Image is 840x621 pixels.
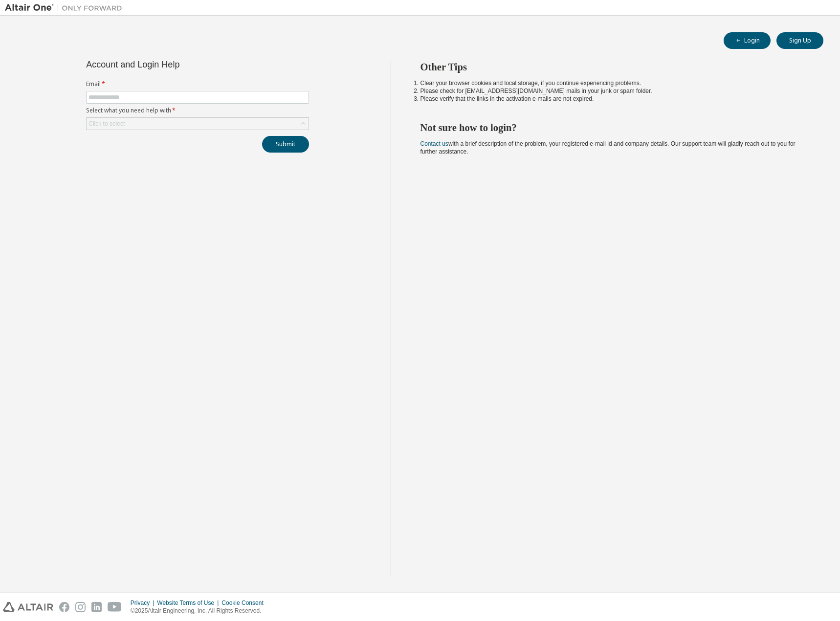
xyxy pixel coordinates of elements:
[420,79,806,87] li: Clear your browser cookies and local storage, if you continue experiencing problems.
[88,120,125,128] div: Click to select
[157,599,221,607] div: Website Terms of Use
[86,107,309,114] label: Select what you need help with
[420,140,796,155] span: with a brief description of the problem, your registered e-mail id and company details. Our suppo...
[86,61,265,68] div: Account and Login Help
[108,602,122,612] img: youtube.svg
[5,3,127,13] img: Altair One
[59,602,69,612] img: facebook.svg
[87,118,309,130] div: Click to select
[3,602,53,612] img: altair_logo.svg
[131,607,269,615] p: © 2025 Altair Engineering, Inc. All Rights Reserved.
[75,602,86,612] img: instagram.svg
[420,87,806,95] li: Please check for [EMAIL_ADDRESS][DOMAIN_NAME] mails in your junk or spam folder.
[776,32,823,49] button: Sign Up
[420,95,806,103] li: Please verify that the links in the activation e-mails are not expired.
[420,140,448,147] a: Contact us
[131,599,157,607] div: Privacy
[262,136,309,153] button: Submit
[86,80,309,88] label: Email
[221,599,269,607] div: Cookie Consent
[91,602,102,612] img: linkedin.svg
[724,32,771,49] button: Login
[420,121,806,134] h2: Not sure how to login?
[420,61,806,73] h2: Other Tips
